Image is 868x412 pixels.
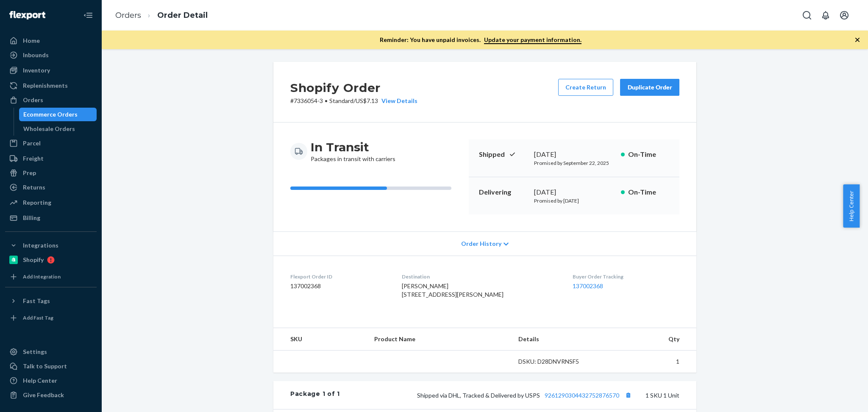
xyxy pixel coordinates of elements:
[5,48,97,62] a: Inbounds
[605,328,696,351] th: Qty
[628,187,669,197] p: On-Time
[23,51,49,59] div: Inbounds
[5,311,97,325] a: Add Fast Tag
[5,34,97,47] a: Home
[23,183,45,192] div: Returns
[290,79,417,97] h2: Shopify Order
[19,108,97,121] a: Ecommerce Orders
[5,211,97,225] a: Billing
[108,3,214,28] ol: breadcrumbs
[5,239,97,252] button: Integrations
[380,36,581,44] p: Reminder: You have unpaid invoices.
[23,362,67,370] div: Talk to Support
[290,97,417,105] p: # 7336054-3 / US$7.13
[417,392,634,399] span: Shipped via DHL, Tracked & Delivered by USPS
[843,184,860,228] button: Help Center
[402,282,504,298] span: [PERSON_NAME] [STREET_ADDRESS][PERSON_NAME]
[290,390,340,401] div: Package 1 of 1
[5,152,97,165] a: Freight
[479,187,527,197] p: Delivering
[5,374,97,387] a: Help Center
[290,273,388,280] dt: Flexport Order ID
[5,270,97,284] a: Add Integration
[23,125,75,133] div: Wholesale Orders
[573,282,603,290] a: 137002368
[23,139,41,148] div: Parcel
[627,83,672,92] div: Duplicate Order
[5,359,97,373] button: Talk to Support
[518,357,598,366] div: DSKU: D28DNVRNSF5
[534,197,614,204] p: Promised by [DATE]
[620,79,679,96] button: Duplicate Order
[628,150,669,159] p: On-Time
[605,351,696,373] td: 1
[340,390,679,401] div: 1 SKU 1 Unit
[479,150,527,159] p: Shipped
[17,6,47,14] span: Support
[402,273,559,280] dt: Destination
[534,150,614,159] div: [DATE]
[5,388,97,402] button: Give Feedback
[311,139,395,163] div: Packages in transit with carriers
[5,79,97,92] a: Replenishments
[23,81,68,90] div: Replenishments
[23,241,58,250] div: Integrations
[534,187,614,197] div: [DATE]
[5,253,97,267] a: Shopify
[290,282,388,290] dd: 137002368
[836,7,853,24] button: Open account menu
[367,328,512,351] th: Product Name
[23,314,53,321] div: Add Fast Tag
[623,390,634,401] button: Copy tracking number
[5,181,97,194] a: Returns
[115,11,141,20] a: Orders
[5,294,97,308] button: Fast Tags
[23,110,78,119] div: Ecommerce Orders
[311,139,395,155] h3: In Transit
[23,96,43,104] div: Orders
[23,376,57,385] div: Help Center
[23,36,40,45] div: Home
[461,239,501,248] span: Order History
[23,66,50,75] div: Inventory
[484,36,581,44] a: Update your payment information.
[5,196,97,209] a: Reporting
[9,11,45,19] img: Flexport logo
[23,391,64,399] div: Give Feedback
[23,154,44,163] div: Freight
[23,256,44,264] div: Shopify
[512,328,605,351] th: Details
[23,169,36,177] div: Prep
[19,122,97,136] a: Wholesale Orders
[23,297,50,305] div: Fast Tags
[5,93,97,107] a: Orders
[545,392,619,399] a: 9261290304432752876570
[325,97,328,104] span: •
[80,7,97,24] button: Close Navigation
[378,97,417,105] button: View Details
[273,328,367,351] th: SKU
[534,159,614,167] p: Promised by September 22, 2025
[817,7,834,24] button: Open notifications
[23,198,51,207] div: Reporting
[23,214,40,222] div: Billing
[329,97,353,104] span: Standard
[23,348,47,356] div: Settings
[558,79,613,96] button: Create Return
[573,273,679,280] dt: Buyer Order Tracking
[157,11,208,20] a: Order Detail
[5,345,97,359] a: Settings
[23,273,61,280] div: Add Integration
[5,64,97,77] a: Inventory
[798,7,815,24] button: Open Search Box
[5,166,97,180] a: Prep
[5,136,97,150] a: Parcel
